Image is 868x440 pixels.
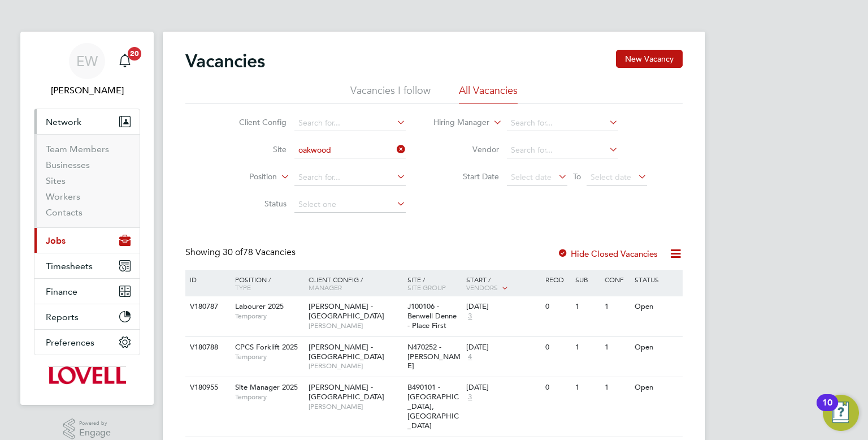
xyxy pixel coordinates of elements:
input: Select one [294,197,406,213]
div: 0 [542,337,572,358]
span: 78 Vacancies [223,247,296,258]
div: Reqd [542,270,572,289]
span: Labourer 2025 [235,301,284,311]
a: Workers [46,191,80,202]
span: J100106 - Benwell Denne - Place First [407,301,457,330]
span: [PERSON_NAME] [309,361,402,370]
button: Finance [34,279,140,304]
li: All Vacancies [459,84,518,104]
div: [DATE] [466,302,540,312]
div: 1 [602,296,631,317]
div: Showing [185,247,298,258]
span: 3 [466,392,474,402]
span: 30 of [223,247,243,258]
span: EW [76,54,98,68]
a: Go to home page [34,366,140,385]
span: [PERSON_NAME] - [GEOGRAPHIC_DATA] [309,301,384,321]
div: 10 [822,403,832,417]
span: Vendors [466,283,498,292]
button: New Vacancy [616,50,683,68]
div: Open [632,377,681,398]
div: Site / [405,270,464,297]
a: Sites [46,175,66,186]
span: Temporary [235,352,303,361]
input: Search for... [294,115,406,131]
a: Contacts [46,207,83,218]
div: 1 [572,296,602,317]
button: Timesheets [34,253,140,278]
span: N470252 - [PERSON_NAME] [407,342,461,371]
span: Type [235,283,251,292]
div: V180787 [187,296,227,317]
span: [PERSON_NAME] - [GEOGRAPHIC_DATA] [309,342,384,361]
span: 4 [466,352,474,362]
span: Select date [591,172,631,182]
button: Open Resource Center, 10 new notifications [823,395,859,431]
div: 1 [602,337,631,358]
a: Powered byEngage [63,419,111,440]
a: 20 [114,43,136,79]
input: Search for... [507,143,618,158]
div: Open [632,296,681,317]
span: 3 [466,312,474,321]
button: Jobs [34,228,140,253]
span: [PERSON_NAME] [309,321,402,330]
label: Status [222,199,287,209]
span: Select date [511,172,552,182]
div: Conf [602,270,631,289]
a: EW[PERSON_NAME] [34,43,140,97]
span: 20 [128,47,141,61]
div: V180788 [187,337,227,358]
span: Network [46,117,81,127]
a: Businesses [46,159,90,170]
div: [DATE] [466,343,540,352]
label: Hiring Manager [424,117,489,128]
label: Position [212,171,277,183]
span: Manager [309,283,342,292]
h2: Vacancies [185,50,265,72]
label: Start Date [434,171,499,182]
div: Client Config / [306,270,405,297]
div: 0 [542,377,572,398]
span: Preferences [46,337,94,348]
span: B490101 - [GEOGRAPHIC_DATA], [GEOGRAPHIC_DATA] [407,382,459,430]
span: CPCS Forklift 2025 [235,342,298,352]
li: Vacancies I follow [350,84,431,104]
input: Search for... [294,170,406,186]
div: Open [632,337,681,358]
button: Network [34,109,140,134]
a: Team Members [46,144,109,154]
span: Site Manager 2025 [235,382,298,392]
span: Timesheets [46,261,93,271]
div: Start / [463,270,542,298]
span: Emma Wells [34,84,140,97]
div: 1 [572,337,602,358]
label: Hide Closed Vacancies [557,248,658,259]
div: Position / [227,270,306,297]
div: Sub [572,270,602,289]
button: Preferences [34,330,140,355]
label: Vendor [434,144,499,154]
div: 1 [602,377,631,398]
span: Site Group [407,283,446,292]
span: To [570,169,584,184]
span: Temporary [235,312,303,321]
input: Search for... [507,115,618,131]
div: V180955 [187,377,227,398]
nav: Main navigation [20,32,154,405]
span: Engage [79,428,111,438]
div: ID [187,270,227,289]
span: [PERSON_NAME] [309,402,402,411]
span: Finance [46,286,77,297]
div: Network [34,134,140,227]
span: Reports [46,312,79,322]
div: 1 [572,377,602,398]
span: Powered by [79,419,111,428]
span: Temporary [235,392,303,402]
span: [PERSON_NAME] - [GEOGRAPHIC_DATA] [309,382,384,402]
img: lovell-logo-retina.png [48,366,125,385]
div: [DATE] [466,383,540,392]
label: Client Config [222,117,287,127]
input: Search for... [294,143,406,158]
button: Reports [34,304,140,329]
